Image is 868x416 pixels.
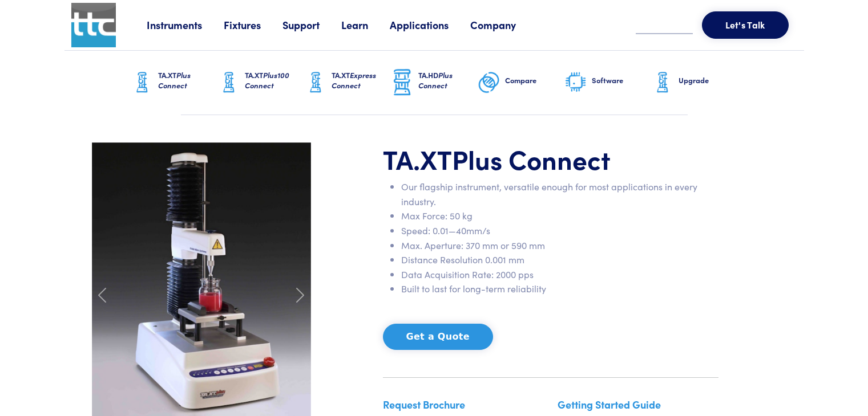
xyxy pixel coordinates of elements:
[401,180,718,209] li: Our flagship instrument, versatile enough for most applications in every industry.
[341,18,390,32] a: Learn
[452,140,611,177] span: Plus Connect
[401,282,718,296] li: Built to last for long-term reliability
[158,70,217,91] h6: TA.XT
[282,18,341,32] a: Support
[390,18,470,32] a: Applications
[224,18,282,32] a: Fixtures
[679,75,738,85] h6: Upgrade
[651,68,674,97] img: ta-xt-graphic.png
[147,18,224,32] a: Instruments
[332,70,376,91] span: Express Connect
[391,51,478,115] a: TA.HDPlus Connect
[304,51,391,115] a: TA.XTExpress Connect
[505,75,564,85] h6: Compare
[564,51,651,115] a: Software
[217,51,304,115] a: TA.XTPlus100 Connect
[245,70,289,91] span: Plus100 Connect
[131,68,154,97] img: ta-xt-graphic.png
[217,68,240,97] img: ta-xt-graphic.png
[592,75,651,85] h6: Software
[651,51,738,115] a: Upgrade
[383,324,493,350] button: Get a Quote
[391,68,414,97] img: ta-hd-graphic.png
[418,70,478,91] h6: TA.HD
[401,223,718,238] li: Speed: 0.01—40mm/s
[470,18,538,32] a: Company
[418,70,453,91] span: Plus Connect
[401,252,718,267] li: Distance Resolution 0.001 mm
[332,70,391,91] h6: TA.XT
[401,238,718,253] li: Max. Aperture: 370 mm or 590 mm
[158,70,191,91] span: Plus Connect
[702,11,789,39] button: Let's Talk
[478,51,564,115] a: Compare
[401,209,718,223] li: Max Force: 50 kg
[71,3,116,47] img: ttc_logo_1x1_v1.0.png
[383,142,718,176] h1: TA.XT
[558,397,661,411] a: Getting Started Guide
[245,70,304,91] h6: TA.XT
[131,51,217,115] a: TA.XTPlus Connect
[383,397,465,411] a: Request Brochure
[304,68,327,97] img: ta-xt-graphic.png
[401,267,718,282] li: Data Acquisition Rate: 2000 pps
[478,68,500,97] img: compare-graphic.png
[564,71,587,95] img: software-graphic.png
